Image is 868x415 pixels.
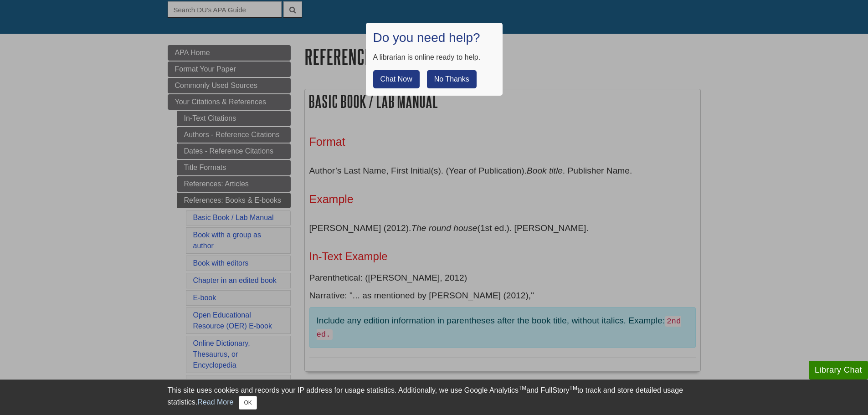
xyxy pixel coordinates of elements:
[809,361,868,379] button: Library Chat
[168,385,701,410] div: This site uses cookies and records your IP address for usage statistics. Additionally, we use Goo...
[373,70,420,88] button: Chat Now
[519,385,526,391] sup: TM
[239,396,257,410] button: Close
[197,398,233,406] a: Read More
[570,385,577,391] sup: TM
[427,70,477,88] button: No Thanks
[373,30,495,46] h1: Do you need help?
[373,52,495,63] div: A librarian is online ready to help.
